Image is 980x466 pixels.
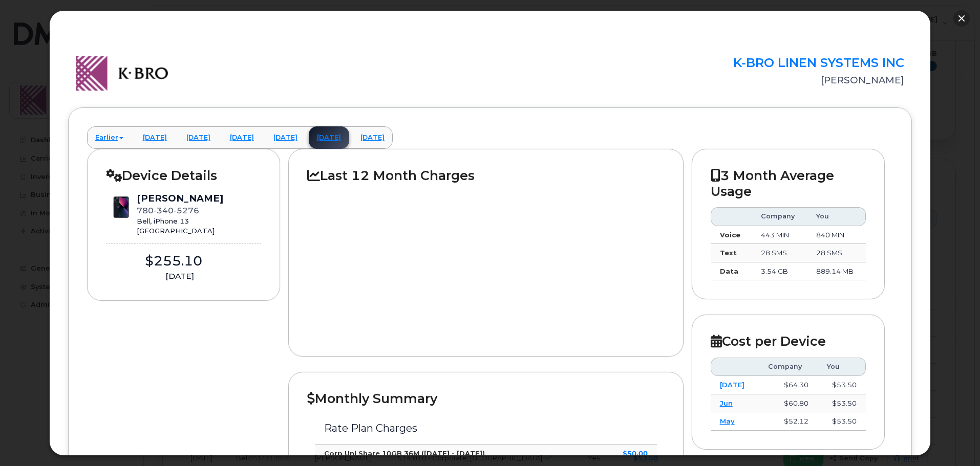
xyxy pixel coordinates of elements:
th: Company [752,207,807,226]
h2: Monthly Summary [307,391,664,406]
a: [DATE] [720,381,744,389]
td: $53.50 [818,376,866,394]
td: $53.50 [818,412,866,431]
strong: $50.00 [623,449,648,457]
td: 3.54 GB [752,262,807,281]
td: $64.30 [759,376,818,394]
a: May [720,417,735,425]
td: $52.12 [759,412,818,431]
strong: Data [720,267,738,275]
strong: Voice [720,231,740,239]
div: [DATE] [106,271,253,282]
h2: Cost per Device [711,334,866,349]
th: You [807,207,866,226]
div: Bell, iPhone 13 [GEOGRAPHIC_DATA] [137,216,223,235]
th: Company [759,358,818,376]
strong: Text [720,249,737,257]
h3: Rate Plan Charges [324,423,647,434]
td: 28 SMS [752,244,807,262]
td: 28 SMS [807,244,866,262]
td: 889.14 MB [807,262,866,281]
span: 5276 [174,206,199,215]
td: 443 MIN [752,226,807,245]
div: $255.10 [106,252,241,271]
a: Jun [720,399,733,407]
strong: Corp Unl Share 10GB 36M ([DATE] - [DATE]) [324,449,485,457]
td: $53.50 [818,394,866,413]
span: 780 [137,206,199,215]
td: $60.80 [759,394,818,413]
td: 840 MIN [807,226,866,245]
th: You [818,358,866,376]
